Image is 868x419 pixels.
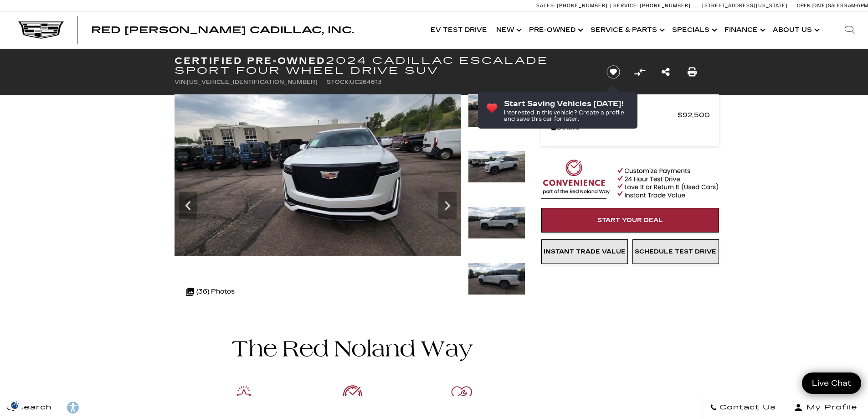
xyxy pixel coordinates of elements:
a: Schedule Test Drive [632,239,719,264]
strong: Certified Pre-Owned [175,55,326,66]
span: Service: [613,3,638,9]
a: New [492,12,524,48]
a: [STREET_ADDRESS][US_STATE] [702,3,788,9]
span: Instant Trade Value [544,248,626,255]
img: Certified Used 2024 Crystal White Tricoat Cadillac Sport image 3 [468,94,525,127]
h1: 2024 Cadillac Escalade Sport Four Wheel Drive SUV [175,56,591,76]
div: Next [438,192,457,219]
img: Certified Used 2024 Crystal White Tricoat Cadillac Sport image 5 [468,207,525,239]
a: Contact Us [703,396,783,419]
img: Opt-Out Icon [5,400,26,410]
a: Sales: [PHONE_NUMBER] [536,3,610,8]
span: My Profile [803,401,858,414]
button: Save vehicle [603,65,623,79]
button: Open user profile menu [783,396,868,419]
a: EV Test Drive [426,12,492,48]
a: Instant Trade Value [541,239,628,264]
div: Previous [179,192,197,219]
img: Certified Used 2024 Crystal White Tricoat Cadillac Sport image 3 [175,94,461,256]
span: [US_VEHICLE_IDENTIFICATION_NUMBER] [187,79,318,85]
a: Start Your Deal [541,208,719,233]
a: Service & Parts [586,12,668,48]
button: Compare Vehicle [633,65,647,79]
a: Print this Certified Pre-Owned 2024 Cadillac Escalade Sport Four Wheel Drive SUV [688,66,697,78]
span: Open [DATE] [797,3,827,9]
a: About Us [768,12,822,48]
a: Live Chat [802,372,861,394]
span: 9 AM-6 PM [844,3,868,9]
div: (36) Photos [181,281,239,303]
img: Certified Used 2024 Crystal White Tricoat Cadillac Sport image 6 [468,263,525,295]
span: $92,500 [678,109,710,121]
span: Search [14,401,52,414]
a: Service: [PHONE_NUMBER] [610,3,693,8]
a: Details [550,121,710,134]
a: Red [PERSON_NAME] $92,500 [550,109,710,121]
a: Specials [668,12,720,48]
a: Red [PERSON_NAME] Cadillac, Inc. [91,26,354,35]
a: Pre-Owned [524,12,586,48]
span: VIN: [175,79,187,85]
img: Cadillac Dark Logo with Cadillac White Text [18,21,64,39]
span: Schedule Test Drive [635,248,716,255]
span: UC264613 [350,79,382,85]
span: Live Chat [807,378,856,388]
span: [PHONE_NUMBER] [557,3,608,9]
span: Sales: [536,3,555,9]
span: Sales: [828,3,844,9]
a: Share this Certified Pre-Owned 2024 Cadillac Escalade Sport Four Wheel Drive SUV [662,66,670,78]
a: Finance [720,12,768,48]
span: Start Your Deal [597,217,663,224]
span: Contact Us [717,401,776,414]
span: Stock: [327,79,350,85]
span: Red [PERSON_NAME] [550,109,678,121]
span: Red [PERSON_NAME] Cadillac, Inc. [91,25,354,36]
img: Certified Used 2024 Crystal White Tricoat Cadillac Sport image 4 [468,150,525,183]
span: [PHONE_NUMBER] [640,3,691,9]
section: Click to Open Cookie Consent Modal [5,400,26,410]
